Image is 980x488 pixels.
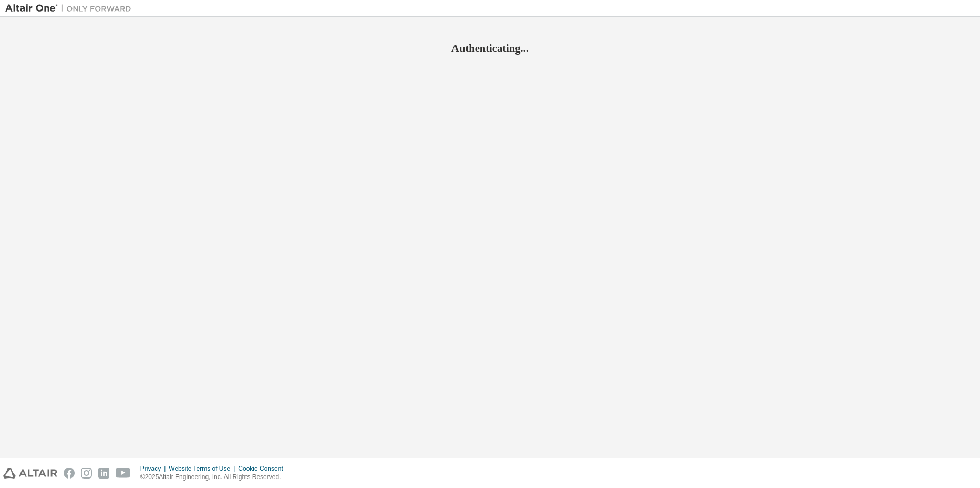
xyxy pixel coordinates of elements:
p: © 2025 Altair Engineering, Inc. All Rights Reserved. [140,473,290,482]
img: facebook.svg [64,468,75,479]
img: youtube.svg [116,468,131,479]
h2: Authenticating... [5,41,975,55]
img: Altair One [5,3,137,14]
img: linkedin.svg [98,468,109,479]
img: altair_logo.svg [3,468,57,479]
img: instagram.svg [81,468,92,479]
div: Website Terms of Use [169,464,238,473]
div: Privacy [140,464,169,473]
div: Cookie Consent [238,464,289,473]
